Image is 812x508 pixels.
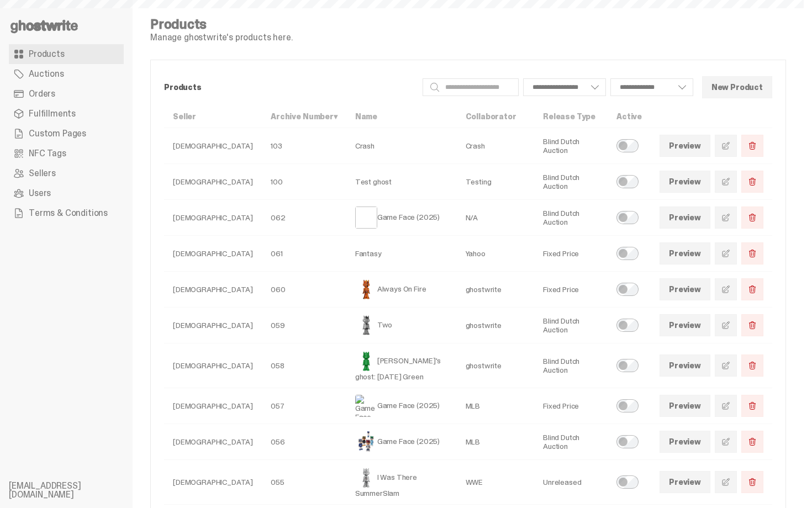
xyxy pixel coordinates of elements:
a: Orders [9,84,124,104]
th: Name [346,105,457,128]
a: Preview [660,207,710,229]
span: Auctions [29,70,64,78]
th: Seller [164,105,262,128]
td: Blind Dutch Auction [534,164,608,200]
td: Testing [457,164,534,200]
td: WWE [457,460,534,505]
td: Fixed Price [534,272,608,308]
td: MLB [457,388,534,424]
a: Preview [660,171,710,193]
td: Fantasy [346,236,457,272]
td: Fixed Price [534,236,608,272]
td: Unreleased [534,460,608,505]
td: 057 [262,388,346,424]
a: Fulfillments [9,104,124,124]
a: Archive Number▾ [271,112,338,121]
td: [DEMOGRAPHIC_DATA] [164,200,262,236]
td: ghostwrite [457,272,534,308]
a: Products [9,44,124,64]
a: Users [9,183,124,203]
td: Crash [457,128,534,164]
button: Delete Product [741,471,763,493]
td: 056 [262,424,346,460]
img: Always On Fire [355,278,377,300]
td: [DEMOGRAPHIC_DATA] [164,424,262,460]
span: Orders [29,89,55,98]
td: ghostwrite [457,343,534,388]
a: Active [616,112,642,121]
td: Test ghost [346,164,457,200]
td: [DEMOGRAPHIC_DATA] [164,164,262,200]
td: Two [346,308,457,343]
td: I Was There SummerSlam [346,460,457,505]
td: MLB [457,424,534,460]
a: Preview [660,242,710,264]
td: [PERSON_NAME]'s ghost: [DATE] Green [346,343,457,388]
a: Terms & Conditions [9,203,124,223]
span: Fulfillments [29,109,76,118]
a: Preview [660,471,710,493]
button: Delete Product [741,171,763,193]
td: Fixed Price [534,388,608,424]
h4: Products [150,18,293,31]
button: New Product [702,76,772,98]
p: Products [164,83,414,91]
span: ▾ [334,112,338,121]
a: Preview [660,314,710,336]
td: 062 [262,200,346,236]
td: 055 [262,460,346,505]
td: 103 [262,128,346,164]
a: Preview [660,395,710,417]
td: Blind Dutch Auction [534,308,608,343]
button: Delete Product [741,431,763,453]
a: Preview [660,135,710,157]
button: Delete Product [741,135,763,157]
span: Terms & Conditions [29,209,108,218]
button: Delete Product [741,354,763,377]
td: 058 [262,343,346,388]
img: Game Face (2025) [355,395,377,417]
p: Manage ghostwrite's products here. [150,33,293,42]
td: 100 [262,164,346,200]
button: Delete Product [741,278,763,300]
button: Delete Product [741,395,763,417]
th: Release Type [534,105,608,128]
th: Collaborator [457,105,534,128]
td: [DEMOGRAPHIC_DATA] [164,128,262,164]
td: Game Face (2025) [346,424,457,460]
td: Blind Dutch Auction [534,424,608,460]
td: Blind Dutch Auction [534,343,608,388]
a: Preview [660,354,710,377]
button: Delete Product [741,242,763,264]
span: Products [29,50,65,59]
a: Preview [660,431,710,453]
button: Delete Product [741,314,763,336]
td: N/A [457,200,534,236]
td: 059 [262,308,346,343]
img: Game Face (2025) [355,207,377,229]
span: Sellers [29,169,56,178]
span: Custom Pages [29,129,86,138]
img: Schrödinger's ghost: Sunday Green [355,350,377,372]
td: [DEMOGRAPHIC_DATA] [164,388,262,424]
td: 061 [262,236,346,272]
a: Auctions [9,64,124,84]
span: NFC Tags [29,149,66,158]
td: Blind Dutch Auction [534,200,608,236]
td: Game Face (2025) [346,388,457,424]
img: Two [355,314,377,336]
td: Game Face (2025) [346,200,457,236]
a: Preview [660,278,710,300]
button: Delete Product [741,207,763,229]
td: [DEMOGRAPHIC_DATA] [164,272,262,308]
td: ghostwrite [457,308,534,343]
td: Crash [346,128,457,164]
td: [DEMOGRAPHIC_DATA] [164,236,262,272]
span: Users [29,189,51,198]
td: 060 [262,272,346,308]
td: [DEMOGRAPHIC_DATA] [164,460,262,505]
td: [DEMOGRAPHIC_DATA] [164,343,262,388]
a: Sellers [9,163,124,183]
td: [DEMOGRAPHIC_DATA] [164,308,262,343]
td: Always On Fire [346,272,457,308]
